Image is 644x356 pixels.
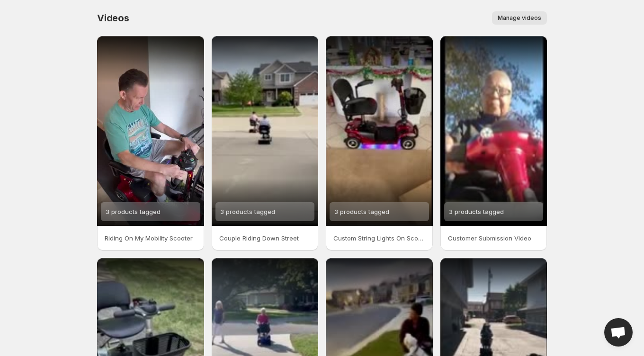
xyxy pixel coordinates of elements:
span: Videos [97,12,129,24]
span: 3 products tagged [449,208,504,215]
p: Riding On My Mobility Scooter [105,233,197,243]
button: Manage videos [492,11,547,25]
span: 3 products tagged [334,208,389,215]
span: 3 products tagged [106,208,161,215]
p: Customer Submission Video [448,233,540,243]
p: Couple Riding Down Street [219,233,311,243]
span: Manage videos [498,14,541,22]
a: Open chat [604,318,633,347]
p: Custom String Lights On Scooter [333,233,425,243]
span: 3 products tagged [220,208,275,215]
